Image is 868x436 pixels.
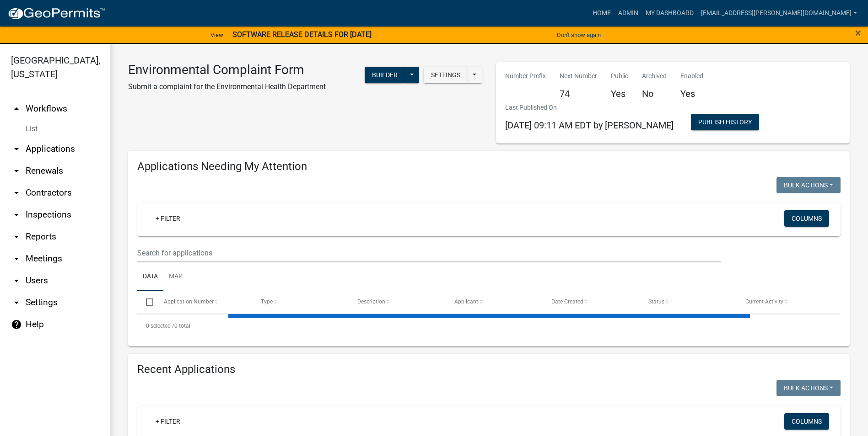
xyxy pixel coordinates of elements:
input: Search for applications [137,244,721,262]
i: arrow_drop_down [11,231,22,242]
span: Applicant [454,298,478,305]
p: Enabled [680,71,703,81]
span: Description [357,298,385,305]
div: 0 total [137,314,841,337]
strong: SOFTWARE RELEASE DETAILS FOR [DATE] [232,30,372,39]
span: [DATE] 09:11 AM EDT by [PERSON_NAME] [505,120,674,131]
h5: Yes [611,88,628,99]
button: Bulk Actions [776,380,841,396]
i: help [11,319,22,330]
button: Close [855,27,861,38]
a: My Dashboard [642,5,697,22]
button: Builder [365,67,405,83]
span: Date Created [551,298,583,305]
a: + Filter [148,413,188,430]
datatable-header-cell: Application Number [155,291,252,313]
span: × [855,27,861,39]
button: Bulk Actions [776,177,841,193]
span: Application Number [164,298,214,305]
i: arrow_drop_down [11,297,22,308]
p: Next Number [560,71,597,81]
datatable-header-cell: Status [640,291,737,313]
button: Columns [784,413,829,430]
h4: Recent Applications [137,363,841,376]
span: Current Activity [745,298,783,305]
p: Archived [642,71,667,81]
span: Type [261,298,273,305]
h5: Yes [680,88,703,99]
wm-modal-confirm: Workflow Publish History [691,119,759,126]
button: Don't show again [553,27,604,43]
p: Number Prefix [505,71,546,81]
a: [EMAIL_ADDRESS][PERSON_NAME][DOMAIN_NAME] [697,5,861,22]
span: 0 selected / [146,323,174,329]
a: Data [137,262,163,292]
datatable-header-cell: Applicant [446,291,543,313]
i: arrow_drop_up [11,103,22,114]
a: + Filter [148,210,188,227]
h4: Applications Needing My Attention [137,160,841,173]
a: Map [163,262,188,292]
button: Publish History [691,114,759,130]
span: Status [648,298,664,305]
i: arrow_drop_down [11,144,22,154]
datatable-header-cell: Current Activity [737,291,834,313]
h5: No [642,88,667,99]
i: arrow_drop_down [11,165,22,176]
i: arrow_drop_down [11,253,22,264]
i: arrow_drop_down [11,209,22,220]
datatable-header-cell: Date Created [543,291,640,313]
datatable-header-cell: Select [137,291,155,313]
button: Columns [784,210,829,227]
i: arrow_drop_down [11,187,22,198]
a: Admin [615,5,642,22]
h5: 74 [560,88,597,99]
a: View [207,27,227,43]
button: Settings [424,67,468,83]
datatable-header-cell: Description [349,291,446,313]
p: Public [611,71,628,81]
datatable-header-cell: Type [252,291,349,313]
p: Submit a complaint for the Environmental Health Department [128,81,326,92]
p: Last Published On [505,103,674,112]
i: arrow_drop_down [11,275,22,286]
a: Home [589,5,615,22]
h3: Environmental Complaint Form [128,62,326,78]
